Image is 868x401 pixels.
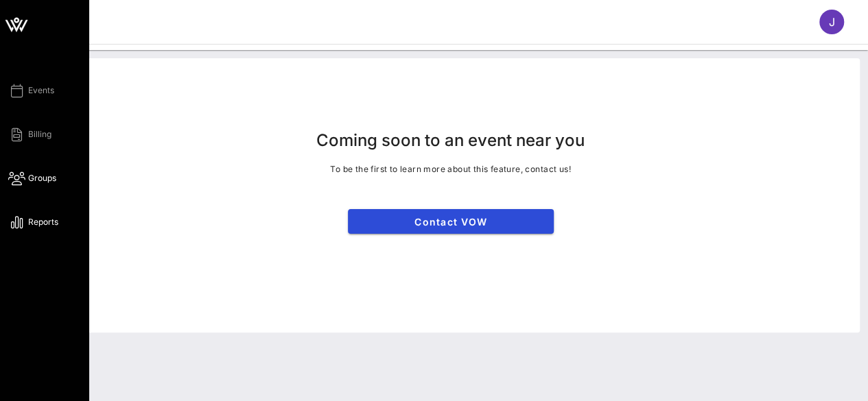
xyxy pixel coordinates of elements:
span: Reports [28,216,58,228]
span: Events [28,84,54,97]
a: Reports [8,214,58,230]
a: Events [8,82,54,99]
a: Billing [8,126,51,143]
div: J [819,10,844,34]
span: J [829,15,835,29]
span: Billing [28,128,51,141]
span: Contact VOW [359,216,543,228]
a: Contact VOW [348,209,554,234]
p: Coming soon to an event near you [316,130,585,151]
span: Groups [28,172,56,184]
p: To be the first to learn more about this feature, contact us! [330,162,570,176]
a: Groups [8,170,56,186]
